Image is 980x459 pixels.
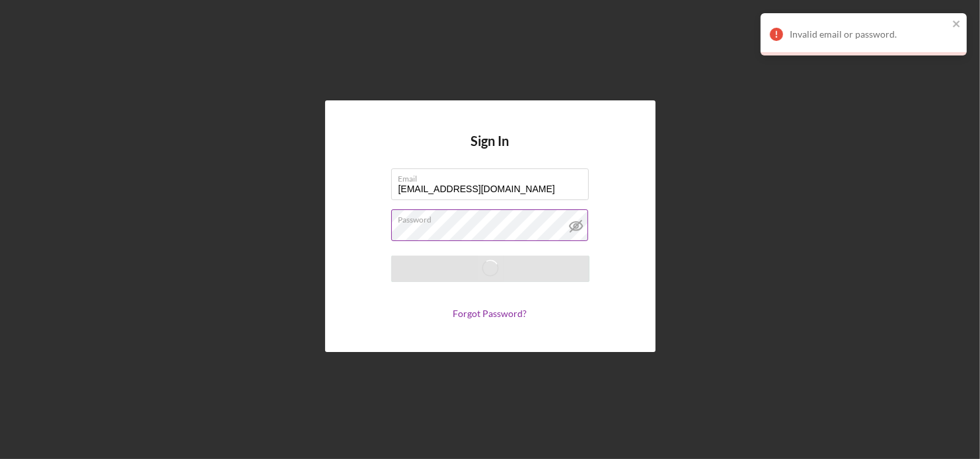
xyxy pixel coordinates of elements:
label: Email [398,169,589,184]
button: Saving [391,256,589,282]
button: close [952,18,961,31]
h4: Sign In [471,133,509,168]
div: Invalid email or password. [790,29,948,40]
a: Forgot Password? [453,308,527,319]
label: Password [398,210,589,225]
